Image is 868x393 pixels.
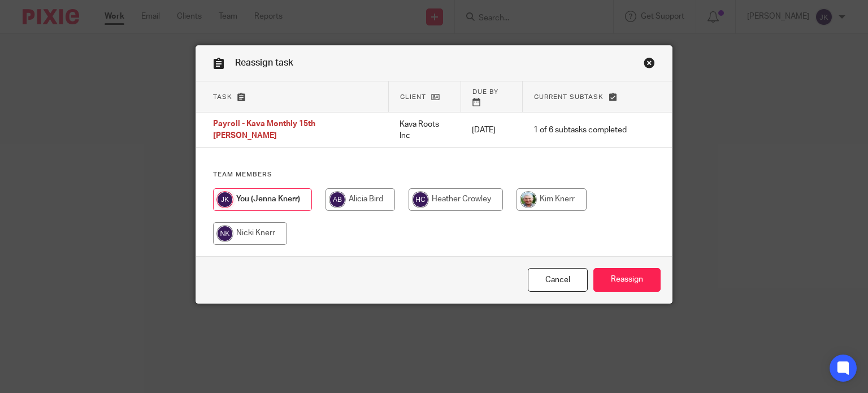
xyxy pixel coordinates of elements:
[235,58,293,67] span: Reassign task
[593,268,661,292] input: Reassign
[213,120,315,140] span: Payroll - Kava Monthly 15th [PERSON_NAME]
[400,119,449,142] p: Kava Roots Inc
[534,94,604,100] span: Current subtask
[472,89,498,95] span: Due by
[213,94,232,100] span: Task
[400,94,426,100] span: Client
[528,268,588,292] a: Close this dialog window
[213,170,656,179] h4: Team members
[522,113,638,148] td: 1 of 6 subtasks completed
[472,124,511,136] p: [DATE]
[644,57,655,72] a: Close this dialog window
